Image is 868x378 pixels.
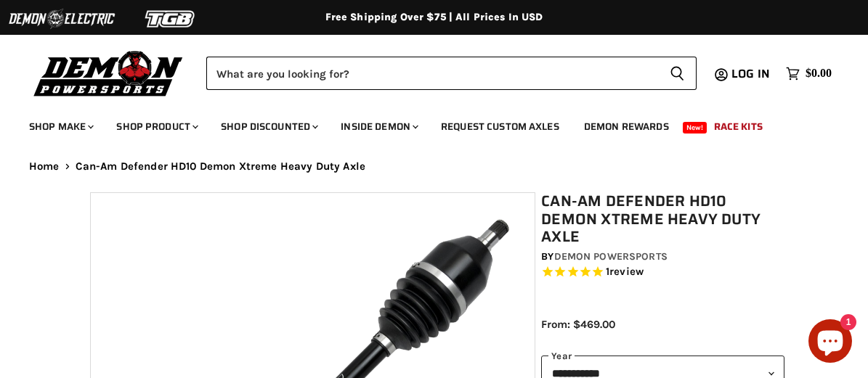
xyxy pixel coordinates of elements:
form: Product [206,57,697,90]
a: Shop Product [105,112,207,141]
div: by [541,249,784,265]
span: 1 reviews [606,265,644,278]
a: Inside Demon [330,112,427,141]
span: From: $469.00 [541,318,615,331]
img: Demon Powersports [29,47,188,99]
span: Can-Am Defender HD10 Demon Xtreme Heavy Duty Axle [76,160,365,173]
button: Search [658,57,697,90]
span: Rated 5.0 out of 5 stars 1 reviews [541,265,784,280]
ul: Main menu [18,106,828,141]
img: Demon Electric Logo 2 [7,5,116,33]
span: $0.00 [806,67,832,81]
a: $0.00 [779,63,839,84]
a: Demon Rewards [573,112,680,141]
span: New! [683,122,707,133]
a: Request Custom Axles [430,112,570,141]
span: review [609,265,644,278]
a: Shop Discounted [210,112,327,141]
a: Demon Powersports [554,250,668,263]
a: Shop Make [18,112,102,141]
inbox-online-store-chat: Shopify online store chat [804,319,856,366]
img: TGB Logo 2 [116,5,225,33]
input: Search [206,57,658,90]
a: Log in [725,67,779,81]
h1: Can-Am Defender HD10 Demon Xtreme Heavy Duty Axle [541,192,784,246]
span: Log in [731,65,770,83]
a: Home [29,160,60,173]
a: Race Kits [703,112,774,141]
